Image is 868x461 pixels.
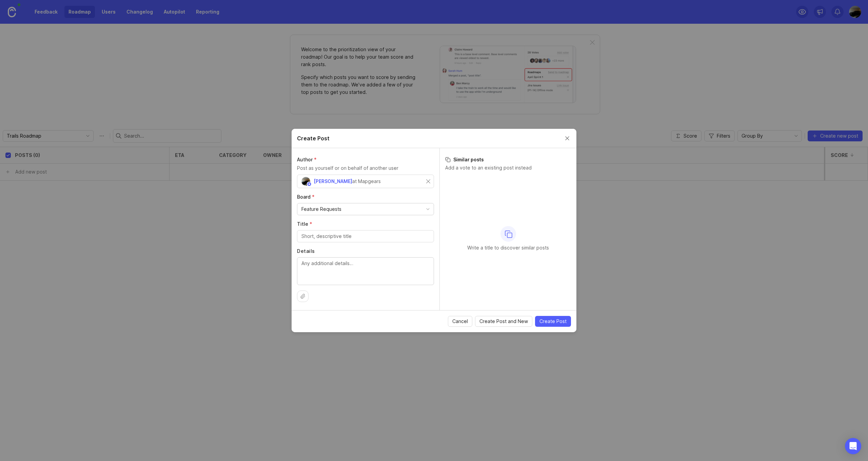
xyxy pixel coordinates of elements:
[539,318,567,325] span: Create Post
[535,316,571,327] button: Create Post
[297,164,434,172] p: Post as yourself or on behalf of another user
[352,178,381,185] div: at Mapgears
[479,318,528,325] span: Create Post and New
[845,438,861,454] div: Open Intercom Messenger
[307,182,312,187] img: member badge
[297,134,330,142] h2: Create Post
[448,316,472,327] button: Cancel
[445,164,571,171] p: Add a vote to an existing post instead
[297,248,434,255] label: Details
[467,244,549,251] p: Write a title to discover similar posts
[564,135,571,142] button: Close create post modal
[475,316,532,327] button: Create Post and New
[297,194,315,200] span: Board (required)
[445,156,571,163] h3: Similar posts
[314,178,352,184] span: [PERSON_NAME]
[301,205,341,213] div: Feature Requests
[452,318,468,325] span: Cancel
[297,221,312,227] span: Title (required)
[301,233,430,240] input: Short, descriptive title
[301,177,310,186] img: Mouhamadou Sy
[297,157,317,162] span: Author (required)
